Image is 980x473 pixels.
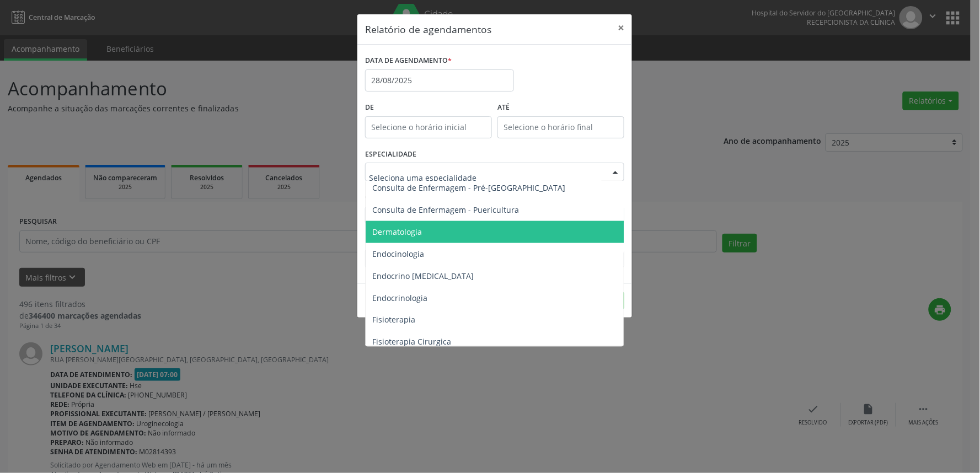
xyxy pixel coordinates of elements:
span: Fisioterapia [372,315,415,325]
h5: Relatório de agendamentos [365,22,491,36]
label: De [365,99,492,116]
span: Fisioterapia Cirurgica [372,337,451,347]
span: Consulta de Enfermagem - Puericultura [372,205,519,215]
button: Close [610,14,632,41]
label: ESPECIALIDADE [365,146,416,163]
span: Endocinologia [372,249,424,259]
input: Selecione o horário final [497,116,624,138]
span: Dermatologia [372,227,422,237]
span: Endocrinologia [372,293,427,303]
label: DATA DE AGENDAMENTO [365,52,452,69]
label: ATÉ [497,99,624,116]
span: Consulta de Enfermagem - Pré-[GEOGRAPHIC_DATA] [372,182,565,193]
input: Selecione o horário inicial [365,116,492,138]
input: Seleciona uma especialidade [369,166,602,189]
input: Selecione uma data ou intervalo [365,69,514,92]
span: Endocrino [MEDICAL_DATA] [372,271,474,281]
